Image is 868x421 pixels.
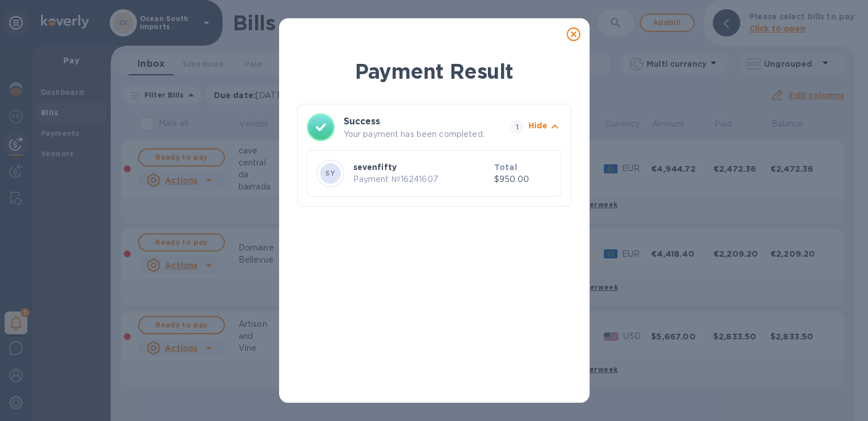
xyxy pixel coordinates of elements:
p: $950.00 [494,173,552,185]
p: Your payment has been completed. [344,128,506,140]
h1: Payment Result [297,57,571,86]
span: 1 [510,120,524,134]
b: SY [325,169,335,177]
button: Hide [528,120,562,135]
h3: Success [344,115,490,128]
b: Total [494,163,517,172]
p: Payment № 16241607 [353,173,490,185]
p: sevenfifty [353,161,490,173]
p: Hide [528,120,548,131]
